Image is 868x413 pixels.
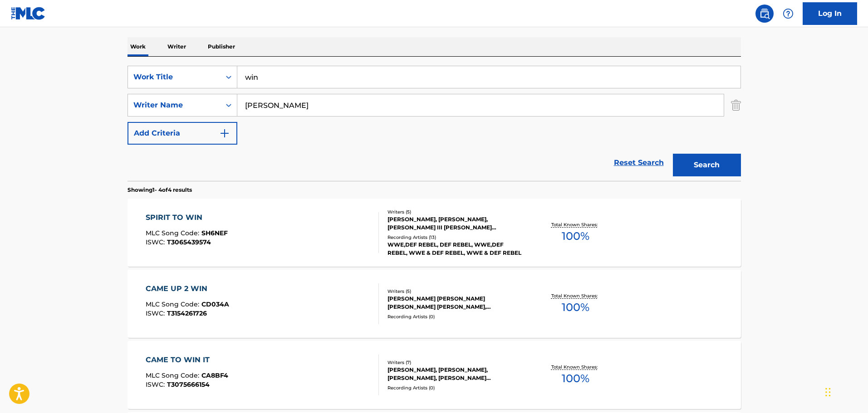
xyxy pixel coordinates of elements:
[128,186,192,194] p: Showing 1 - 4 of 4 results
[551,364,600,370] p: Total Known Shares:
[755,5,774,23] a: Public Search
[562,299,589,316] span: 100 %
[128,122,237,145] button: Add Criteria
[609,153,668,173] a: Reset Search
[759,8,770,19] img: search
[562,370,589,387] span: 100 %
[128,66,741,181] form: Search Form
[146,300,201,308] span: MLC Song Code :
[779,5,797,23] div: Help
[825,379,831,406] div: Drag
[551,221,600,228] p: Total Known Shares:
[387,384,525,391] div: Recording Artists ( 0 )
[387,359,525,366] div: Writers ( 7 )
[201,300,229,308] span: CD034A
[11,7,46,20] img: MLC Logo
[133,100,215,111] div: Writer Name
[146,355,228,365] div: CAME TO WIN IT
[387,234,525,241] div: Recording Artists ( 13 )
[128,270,741,338] a: CAME UP 2 WINMLC Song Code:CD034AISWC:T3154261726Writers (5)[PERSON_NAME] [PERSON_NAME] [PERSON_N...
[562,228,589,244] span: 100 %
[823,369,868,413] iframe: Chat Widget
[387,288,525,295] div: Writers ( 5 )
[205,37,238,56] p: Publisher
[165,37,189,56] p: Writer
[146,380,167,389] span: ISWC :
[387,241,525,257] div: WWE,DEF REBEL, DEF REBEL, WWE,DEF REBEL, WWE & DEF REBEL, WWE & DEF REBEL
[146,371,201,379] span: MLC Song Code :
[128,37,148,56] p: Work
[387,215,525,232] div: [PERSON_NAME], [PERSON_NAME], [PERSON_NAME] III [PERSON_NAME] [PERSON_NAME], [PERSON_NAME]
[387,209,525,215] div: Writers ( 5 )
[167,238,211,246] span: T3065439574
[201,371,228,379] span: CA8BF4
[387,295,525,311] div: [PERSON_NAME] [PERSON_NAME] [PERSON_NAME] [PERSON_NAME], [PERSON_NAME], [PERSON_NAME] III [PERSON...
[551,292,600,299] p: Total Known Shares:
[146,238,167,246] span: ISWC :
[167,309,207,317] span: T3154261726
[128,341,741,409] a: CAME TO WIN ITMLC Song Code:CA8BF4ISWC:T3075666154Writers (7)[PERSON_NAME], [PERSON_NAME], [PERSO...
[128,199,741,267] a: SPIRIT TO WINMLC Song Code:SH6NEFISWC:T3065439574Writers (5)[PERSON_NAME], [PERSON_NAME], [PERSON...
[387,313,525,320] div: Recording Artists ( 0 )
[146,229,201,237] span: MLC Song Code :
[731,94,741,117] img: Delete Criterion
[673,154,741,176] button: Search
[146,212,228,223] div: SPIRIT TO WIN
[387,366,525,382] div: [PERSON_NAME], [PERSON_NAME], [PERSON_NAME], [PERSON_NAME] [PERSON_NAME], [PERSON_NAME] III [PERS...
[803,2,857,25] a: Log In
[201,229,228,237] span: SH6NEF
[783,8,794,19] img: help
[167,380,210,389] span: T3075666154
[146,283,229,294] div: CAME UP 2 WIN
[219,128,230,139] img: 9d2ae6d4665cec9f34b9.svg
[133,72,215,83] div: Work Title
[146,309,167,317] span: ISWC :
